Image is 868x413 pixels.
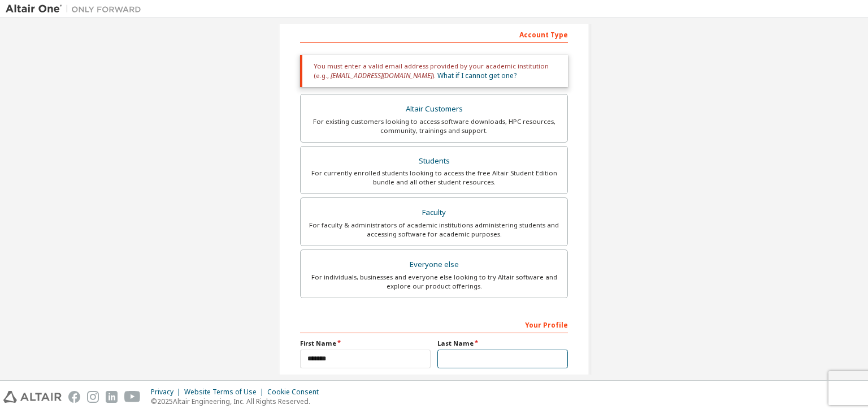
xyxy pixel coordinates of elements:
div: Cookie Consent [267,388,325,397]
div: Your Profile [300,315,568,333]
a: What if I cannot get one? [437,71,517,80]
div: For individuals, businesses and everyone else looking to try Altair software and explore our prod... [307,273,561,291]
div: Account Type [300,25,568,43]
div: For existing customers looking to access software downloads, HPC resources, community, trainings ... [307,117,561,135]
label: Last Name [437,339,568,348]
span: [EMAIL_ADDRESS][DOMAIN_NAME] [331,71,432,80]
img: facebook.svg [68,391,80,403]
div: Everyone else [307,257,561,273]
div: For currently enrolled students looking to access the free Altair Student Edition bundle and all ... [307,169,561,187]
div: Privacy [151,388,184,397]
img: instagram.svg [87,391,99,403]
div: Website Terms of Use [184,388,267,397]
div: Faculty [307,205,561,221]
img: linkedin.svg [106,391,118,403]
div: Students [307,153,561,169]
img: youtube.svg [124,391,141,403]
div: You must enter a valid email address provided by your academic institution (e.g., ). [300,55,568,87]
div: For faculty & administrators of academic institutions administering students and accessing softwa... [307,221,561,239]
label: First Name [300,339,431,348]
img: Altair One [6,3,147,15]
p: © 2025 Altair Engineering, Inc. All Rights Reserved. [151,397,325,406]
img: altair_logo.svg [3,391,62,403]
div: Altair Customers [307,101,561,117]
